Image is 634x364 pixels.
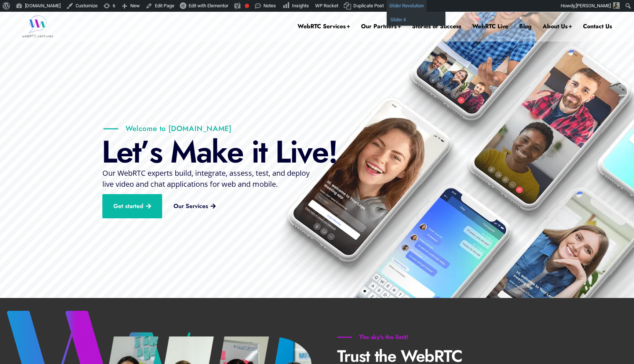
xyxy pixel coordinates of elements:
[189,3,228,8] span: Edit with Elementor
[116,135,132,168] div: e
[102,194,162,218] a: Get started
[312,135,328,168] div: e
[297,135,312,168] div: v
[389,3,424,8] span: Slider Revolution
[170,135,196,168] div: M
[102,168,310,189] span: Our WebRTC experts build, integrate, assess, test, and deploy live video and chat applications fo...
[519,12,532,41] a: Blog
[103,124,232,133] p: Welcome to [DOMAIN_NAME]
[245,4,249,8] div: Needs improvement
[298,12,350,41] a: WebRTC Services
[149,135,162,168] div: s
[259,135,267,168] div: t
[337,334,431,341] h6: The sky's the limit!
[290,135,297,168] div: i
[22,15,53,37] img: WebRTC.ventures
[196,135,211,168] div: a
[576,3,611,8] span: [PERSON_NAME]
[211,135,227,168] div: k
[102,135,116,168] div: L
[543,12,572,41] a: About Us
[472,12,508,41] a: WebRTC Live
[132,135,141,168] div: t
[292,3,309,8] span: Insights
[583,12,612,41] a: Contact Us
[141,135,149,168] div: ’
[328,135,337,168] div: !
[227,135,243,168] div: e
[251,135,259,168] div: i
[390,17,406,22] span: Slider 4
[361,12,401,41] a: Our Partners
[275,135,290,168] div: L
[412,12,461,41] a: Stories of Success
[163,197,227,215] a: Our Services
